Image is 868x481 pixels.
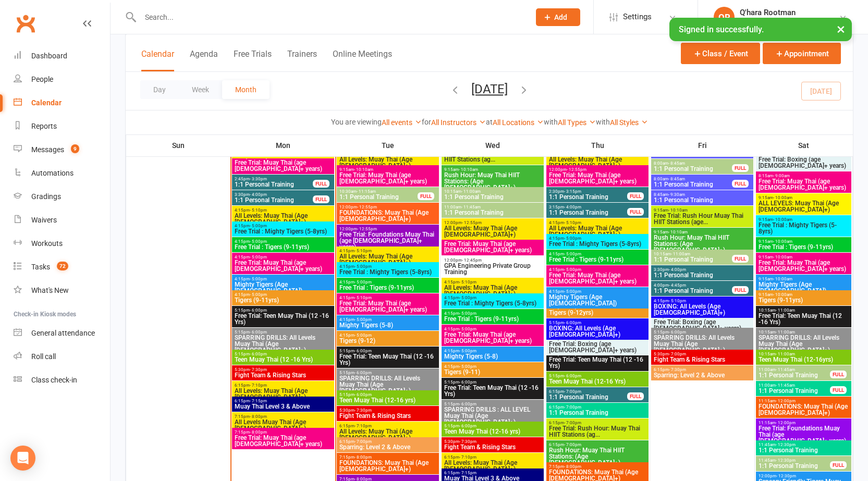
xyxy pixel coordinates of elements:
span: - 5:10pm [250,208,267,213]
span: SPARRING DRILLS: All Levels Muay Thai (Age [DEMOGRAPHIC_DATA]+) [234,335,332,353]
span: - 6:00pm [354,371,372,375]
span: BOXING: All Levels (Age [DEMOGRAPHIC_DATA]+) [548,325,646,338]
span: 6:15pm [653,367,751,372]
span: 4:15pm [339,333,437,338]
span: 10:15am [758,352,849,356]
span: 1:1 Personal Training [444,209,542,216]
span: SPARRING DRILLS: All Levels Muay Thai (Age [DEMOGRAPHIC_DATA]+) [758,335,849,353]
span: 1:1 Personal Training [653,256,732,263]
div: FULL [313,180,329,188]
span: - 12:45pm [462,258,482,263]
button: Trainers [287,49,317,71]
span: Free Trial: Teen Muay Thai (12 -16 Yrs) [758,313,849,325]
span: - 10:00am [773,217,792,222]
span: 4:15pm [548,252,646,256]
span: 4:15pm [548,267,646,272]
span: - 11:00am [776,352,795,356]
span: - 10:00am [773,255,792,260]
span: - 10:00am [773,277,792,281]
span: Add [554,13,567,21]
span: - 5:00pm [250,239,267,244]
span: 9:15am [758,277,849,281]
span: 1:1 Personal Training [653,197,751,203]
span: 9:15am [653,230,751,235]
span: - 11:15am [357,189,376,194]
span: Free Trial : Tigers (9-11yrs) [234,244,332,250]
span: Free Trial : Tigers (9-11yrs) [548,256,646,263]
span: 11:00am [758,367,830,372]
span: 5:15pm [339,371,437,375]
span: Free Trial : Mighty Tigers (5-8yrs) [234,228,332,235]
div: What's New [31,286,69,294]
span: - 5:00pm [564,236,581,241]
span: - 6:00pm [459,380,476,385]
span: SPARRING DRILLS: All Levels Muay Thai (Age [DEMOGRAPHIC_DATA]+) [339,375,437,394]
div: Calendar [31,98,62,107]
span: - 10:10am [668,208,688,213]
span: - 5:00pm [250,255,267,260]
span: All Levels: Muay Thai (Age [DEMOGRAPHIC_DATA]+) [548,156,646,169]
span: - 10:00am [773,239,792,244]
button: Class / Event [681,43,760,64]
div: FULL [627,208,644,216]
span: Free Trial: Boxing (age [DEMOGRAPHIC_DATA]+ years) [758,156,849,169]
span: 1:1 Personal Training [234,181,313,188]
span: All Levels: Muay Thai (Age [DEMOGRAPHIC_DATA]+) [548,225,646,238]
span: - 5:10pm [669,299,686,303]
a: Calendar [14,91,110,115]
span: - 5:00pm [564,289,581,294]
span: Free Trial: Teen Muay Thai (12 -16 Yrs) [339,353,437,366]
span: 9 [71,144,79,153]
span: Free Trial : Mighty Tigers (5-8yrs) [444,300,542,306]
span: All Levels: Muay Thai (Age [DEMOGRAPHIC_DATA]+) [339,253,437,266]
span: 1:1 Personal Training [653,166,732,172]
span: - 9:30am [668,192,685,197]
span: Free Trial: Muay Thai (age [DEMOGRAPHIC_DATA]+ years) [758,260,849,272]
button: Appointment [763,43,841,64]
span: - 10:00am [773,292,792,297]
div: Q'hara Rootman [740,8,839,17]
button: [DATE] [471,82,508,96]
span: - 7:10pm [250,383,267,388]
span: ALL LEVELS: Muay Thai (Age [DEMOGRAPHIC_DATA]+) [758,200,849,213]
span: 8:15am [758,174,849,178]
div: Workouts [31,239,63,248]
button: × [832,18,850,40]
span: 1:1 Personal Training [758,372,830,378]
span: Free Trial : Tigers (9-11yrs) [339,285,437,291]
span: Teen Muay Thai (12-16 Yrs) [548,378,646,385]
span: - 6:00pm [354,349,372,353]
span: 4:15pm [444,295,542,300]
span: Free Trial: Muay Thai (age [DEMOGRAPHIC_DATA]+ years) [444,241,542,253]
span: - 4:45pm [669,283,686,288]
span: - 5:00pm [459,327,476,331]
div: FULL [418,192,434,200]
span: 1:1 Personal Training [653,288,732,294]
span: 4:15pm [444,311,542,316]
span: 4:15pm [234,255,332,260]
span: 4:15pm [444,327,542,331]
span: 4:15pm [339,264,437,269]
th: Mon [231,134,336,156]
span: 4:15pm [234,292,332,297]
span: 4:15pm [339,317,437,322]
span: 5:15pm [234,330,332,335]
span: Teen Muay Thai (12 -16 Yrs) [234,356,332,363]
span: 11:00am [444,205,542,209]
span: 12:00pm [444,258,542,263]
span: - 6:00pm [669,330,686,335]
span: 4:15pm [339,280,437,285]
button: Add [536,8,580,26]
span: Fight Team & Rising Stars [234,372,332,378]
span: 12:00pm [339,205,437,209]
span: - 5:00pm [459,349,476,353]
span: 5:15pm [444,380,542,385]
div: Waivers [31,216,57,224]
span: Free Trial: Muay Thai (age [DEMOGRAPHIC_DATA]+ years) [758,178,849,191]
span: 5:30pm [653,352,751,356]
button: Agenda [190,49,218,71]
span: - 5:10pm [564,220,581,225]
span: 9:15am [653,208,751,213]
span: Signed in successfully. [679,24,764,34]
span: Free Trial: Boxing (age [DEMOGRAPHIC_DATA]+ years) [548,341,646,353]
